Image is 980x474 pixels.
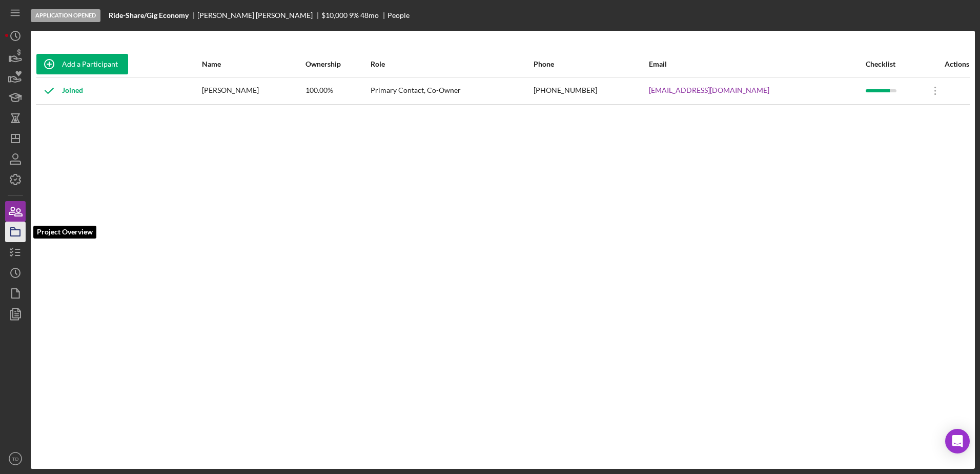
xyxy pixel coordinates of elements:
div: [PERSON_NAME] [PERSON_NAME] [197,11,321,19]
div: Add a Participant [62,54,118,74]
div: Open Intercom Messenger [945,429,970,453]
div: Ownership [305,60,370,68]
div: Application Opened [31,9,100,22]
div: Role [371,60,533,68]
b: Ride-Share/Gig Economy [109,11,189,19]
div: 9 % [349,11,359,19]
button: TD [5,448,26,469]
div: 48 mo [360,11,379,19]
div: People [387,11,410,19]
span: $10,000 [321,11,348,19]
div: 100.00% [305,78,370,104]
div: Joined [36,78,83,104]
div: Name [202,60,304,68]
text: TD [12,456,19,462]
div: Primary Contact, Co-Owner [371,78,533,104]
button: Add a Participant [36,54,128,74]
div: [PHONE_NUMBER] [534,78,648,104]
div: Checklist [866,60,922,68]
div: Phone [534,60,648,68]
div: Actions [923,60,969,68]
a: [EMAIL_ADDRESS][DOMAIN_NAME] [649,86,769,94]
div: [PERSON_NAME] [202,78,304,104]
div: Email [649,60,865,68]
